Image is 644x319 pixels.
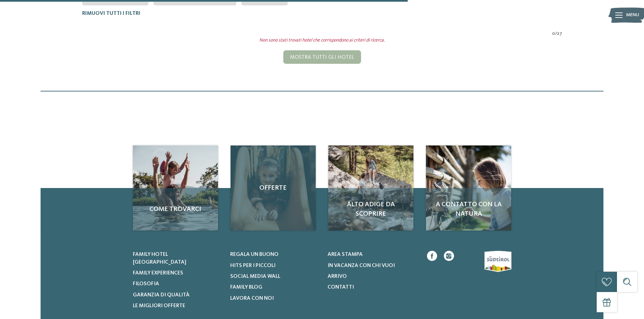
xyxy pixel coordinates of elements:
[328,262,416,269] a: In vacanza con chi vuoi
[133,251,222,266] a: Family hotel [GEOGRAPHIC_DATA]
[133,303,185,309] span: Le migliori offerte
[230,295,319,302] a: Lavora con noi
[133,252,186,265] span: Family hotel [GEOGRAPHIC_DATA]
[133,302,222,310] a: Le migliori offerte
[77,37,567,44] div: Non sono stati trovati hotel che corrispondono ai criteri di ricerca.
[133,269,222,277] a: Family experiences
[230,273,319,280] a: Social Media Wall
[328,273,416,280] a: Arrivo
[328,284,416,291] a: Contatti
[230,252,279,257] span: Regala un buono
[552,30,555,37] span: 0
[230,285,262,290] span: Family Blog
[133,291,222,299] a: Garanzia di qualità
[335,200,407,219] span: Alto Adige da scoprire
[133,280,222,288] a: Filosofia
[237,183,309,193] span: Offerte
[230,262,319,269] a: Hits per i piccoli
[426,145,511,231] a: Cercate un hotel per famiglie? Qui troverete solo i migliori! A contatto con la natura
[328,274,347,279] span: Arrivo
[328,263,395,268] span: In vacanza con chi vuoi
[140,205,211,214] span: Come trovarci
[133,270,183,276] span: Family experiences
[555,30,557,37] span: /
[426,145,511,231] img: Cercate un hotel per famiglie? Qui troverete solo i migliori!
[230,284,319,291] a: Family Blog
[328,145,413,231] img: Cercate un hotel per famiglie? Qui troverete solo i migliori!
[82,11,140,16] span: Rimuovi tutti i filtri
[133,292,190,298] span: Garanzia di qualità
[133,145,218,231] a: Cercate un hotel per famiglie? Qui troverete solo i migliori! Come trovarci
[557,30,562,37] span: 27
[230,263,276,268] span: Hits per i piccoli
[230,296,274,301] span: Lavora con noi
[328,252,363,257] span: Area stampa
[133,281,159,287] span: Filosofia
[328,145,413,231] a: Cercate un hotel per famiglie? Qui troverete solo i migliori! Alto Adige da scoprire
[328,285,354,290] span: Contatti
[433,200,504,219] span: A contatto con la natura
[231,145,316,231] a: Cercate un hotel per famiglie? Qui troverete solo i migliori! Offerte
[230,274,280,279] span: Social Media Wall
[283,50,361,64] div: Mostra tutti gli hotel
[230,251,319,258] a: Regala un buono
[328,251,416,258] a: Area stampa
[133,145,218,231] img: Cercate un hotel per famiglie? Qui troverete solo i migliori!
